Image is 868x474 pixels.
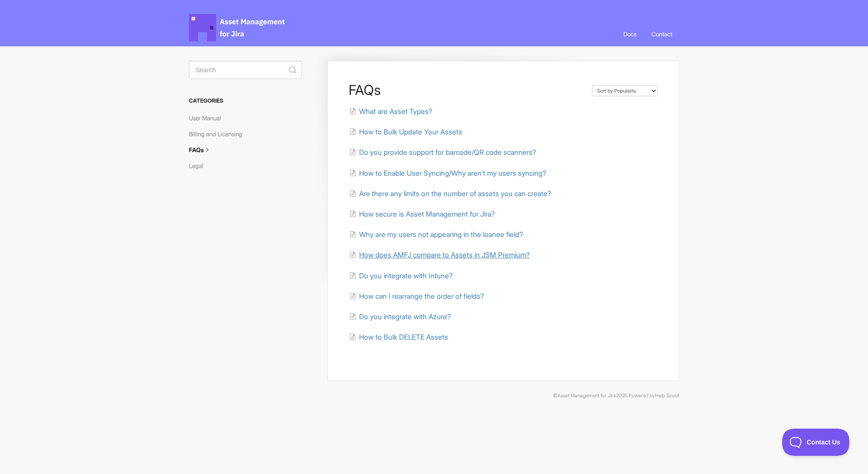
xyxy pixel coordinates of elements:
a: What are Asset Types? [349,107,432,116]
span: Powered by [629,393,679,399]
a: How to Bulk DELETE Assets [349,333,448,341]
h3: Categories [189,93,302,109]
span: Asset Management for Jira Docs [189,14,286,41]
a: Contact [645,22,679,46]
a: How does AMFJ compare to Assets in JSM Premium? [349,251,530,259]
a: Do you integrate with Azure? [349,312,451,321]
span: How to Bulk Update Your Assets [359,128,462,136]
a: Asset Management for Jira [557,393,616,399]
a: Are there any limits on the number of assets you can create? [349,189,551,198]
p: © 2025. [189,392,679,400]
input: Search [189,61,302,79]
span: Do you integrate with Intune? [359,272,453,280]
a: Do you integrate with Intune? [349,272,453,280]
a: Legal [189,158,210,173]
a: User Manual [189,111,228,125]
span: Do you provide support for barcode/QR code scanners? [359,148,536,157]
a: How secure is Asset Management for Jira? [349,210,495,218]
span: What are Asset Types? [359,107,432,116]
span: How can I rearrange the order of fields? [359,292,484,301]
a: Do you provide support for barcode/QR code scanners? [349,148,536,157]
span: How does AMFJ compare to Assets in JSM Premium? [359,251,530,259]
span: Why are my users not appearing in the loanee field? [359,230,523,239]
a: Help Scout [655,393,679,399]
span: Do you integrate with Azure? [359,312,451,321]
a: Docs [616,22,643,46]
a: Billing and Licensing [189,127,249,141]
a: FAQs [189,143,219,157]
span: How secure is Asset Management for Jira? [359,210,495,218]
a: How can I rearrange the order of fields? [349,292,484,301]
h1: FAQs [349,82,583,98]
span: How to Enable User Syncing/Why aren't my users syncing? [359,169,546,178]
a: Why are my users not appearing in the loanee field? [349,230,523,239]
a: How to Enable User Syncing/Why aren't my users syncing? [349,169,546,178]
span: How to Bulk DELETE Assets [359,333,448,341]
a: How to Bulk Update Your Assets [349,128,462,136]
select: Page reloads on selection [592,85,658,96]
iframe: Toggle Customer Support [782,429,850,456]
span: Are there any limits on the number of assets you can create? [359,189,551,198]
